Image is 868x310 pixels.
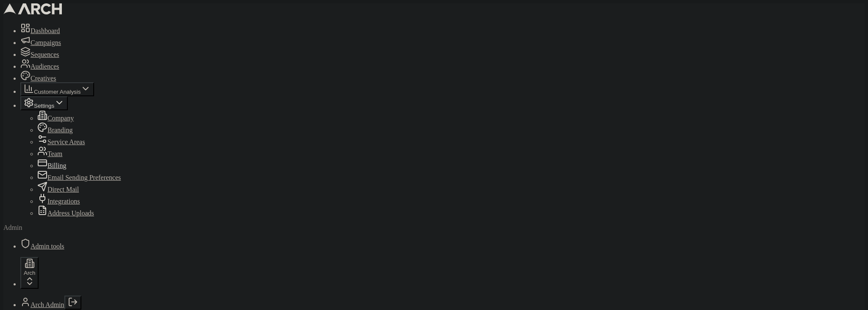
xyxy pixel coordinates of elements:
[20,27,60,34] a: Dashboard
[20,51,59,58] a: Sequences
[37,138,85,145] a: Service Areas
[24,270,35,276] span: Arch
[20,75,56,82] a: Creatives
[37,150,62,157] a: Team
[3,224,865,232] div: Admin
[37,186,79,193] a: Direct Mail
[64,296,81,310] button: Log out
[31,301,64,308] a: Arch Admin
[37,198,80,205] a: Integrations
[31,39,61,46] span: Campaigns
[47,115,74,122] span: Company
[37,162,66,169] a: Billing
[20,96,68,110] button: Settings
[31,75,56,82] span: Creatives
[31,27,60,34] span: Dashboard
[47,138,85,145] span: Service Areas
[34,103,54,109] span: Settings
[37,174,121,181] a: Email Sending Preferences
[47,126,73,134] span: Branding
[47,174,121,181] span: Email Sending Preferences
[37,209,94,217] a: Address Uploads
[47,209,94,217] span: Address Uploads
[20,63,59,70] a: Audiences
[47,150,62,157] span: Team
[37,115,74,122] a: Company
[20,243,64,250] a: Admin tools
[31,243,64,250] span: Admin tools
[31,63,59,70] span: Audiences
[47,186,79,193] span: Direct Mail
[20,39,61,46] a: Campaigns
[20,257,39,289] button: Arch
[37,126,73,134] a: Branding
[34,89,81,95] span: Customer Analysis
[20,82,94,96] button: Customer Analysis
[47,162,66,169] span: Billing
[31,51,59,58] span: Sequences
[47,198,80,205] span: Integrations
